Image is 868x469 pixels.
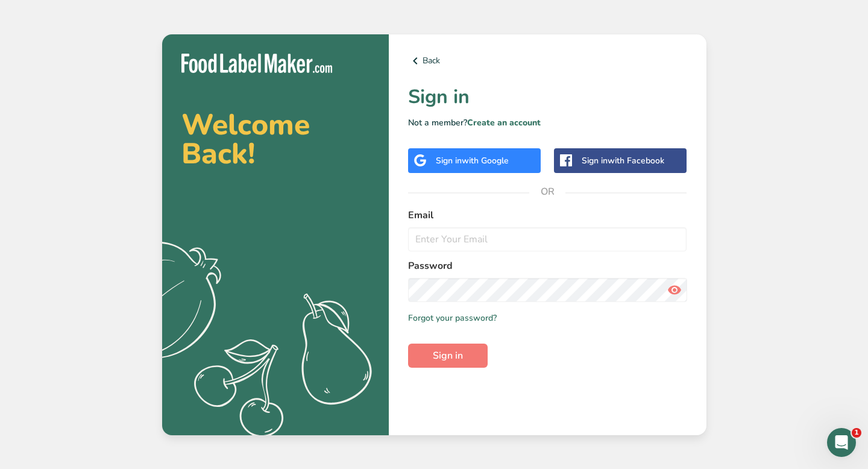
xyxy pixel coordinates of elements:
p: Not a member? [408,116,687,129]
label: Email [408,208,687,222]
span: with Facebook [608,155,664,166]
a: Back [408,54,687,68]
div: Sign in [582,154,664,167]
span: with Google [462,155,509,166]
span: Sign in [433,348,463,363]
div: Sign in [436,154,509,167]
h2: Welcome Back! [181,110,370,168]
iframe: Intercom live chat [827,428,856,457]
label: Password [408,259,687,273]
img: Food Label Maker [181,54,332,74]
h1: Sign in [408,83,687,112]
a: Forgot your password? [408,312,497,324]
button: Sign in [408,344,488,368]
input: Enter Your Email [408,227,687,251]
span: 1 [852,428,861,438]
a: Create an account [467,117,541,128]
span: OR [529,174,565,210]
